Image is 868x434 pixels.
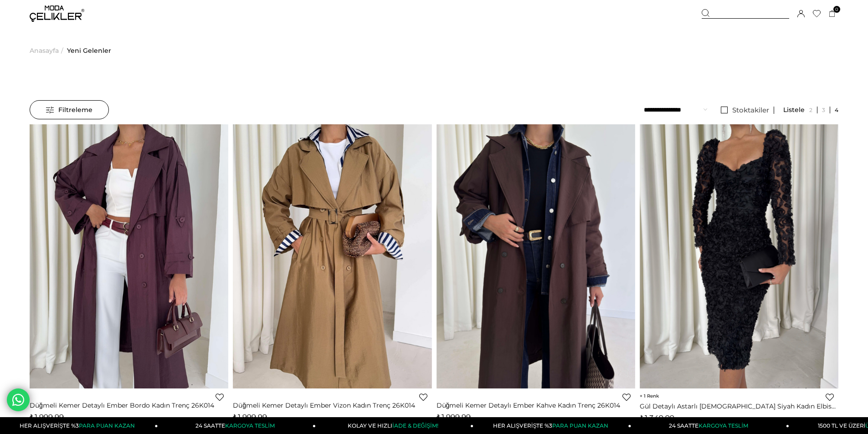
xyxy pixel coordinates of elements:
[640,393,659,399] span: 1
[473,417,631,434] a: HER ALIŞVERİŞTE %3PARA PUAN KAZAN
[392,422,438,429] span: İADE & DEĞİŞİM!
[233,124,431,388] img: Düğmeli Kemer Detaylı Ember Vizon Kadın Trenç 26K014
[826,393,834,401] a: Favorilere Ekle
[216,393,224,401] a: Favorilere Ekle
[833,6,840,13] span: 0
[67,27,111,74] a: Yeni Gelenler
[30,401,228,409] a: Düğmeli Kemer Detaylı Ember Bordo Kadın Trenç 26K014
[716,107,774,114] a: Stoktakiler
[622,393,631,401] a: Favorilere Ekle
[640,414,674,423] span: ₺1.349,99
[732,106,769,114] span: Stoktakiler
[30,27,59,74] a: Anasayfa
[419,393,427,401] a: Favorilere Ekle
[233,401,431,409] a: Düğmeli Kemer Detaylı Ember Vizon Kadın Trenç 26K014
[30,5,84,22] img: logo
[632,417,789,434] a: 24 SAATTEKARGOYA TESLİM
[30,413,64,422] span: ₺1.999,99
[30,27,66,74] li: >
[30,124,228,388] img: Düğmeli Kemer Detaylı Ember Bordo Kadın Trenç 26K014
[79,422,135,429] span: PARA PUAN KAZAN
[829,10,836,17] a: 0
[316,417,473,434] a: KOLAY VE HIZLIİADE & DEĞİŞİM!
[699,422,748,429] span: KARGOYA TESLİM
[437,413,471,422] span: ₺1.999,99
[233,413,267,422] span: ₺1.999,99
[437,124,635,388] img: Düğmeli Kemer Detaylı Ember Kahve Kadın Trenç 26K014
[225,422,274,429] span: KARGOYA TESLİM
[640,124,838,388] img: Gül Detaylı Astarlı Christiana Siyah Kadın Elbise 26K009
[437,401,635,409] a: Düğmeli Kemer Detaylı Ember Kahve Kadın Trenç 26K014
[46,101,92,119] span: Filtreleme
[640,402,838,410] a: Gül Detaylı Astarlı [DEMOGRAPHIC_DATA] Siyah Kadın Elbise 26K009
[158,417,316,434] a: 24 SAATTEKARGOYA TESLİM
[552,422,608,429] span: PARA PUAN KAZAN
